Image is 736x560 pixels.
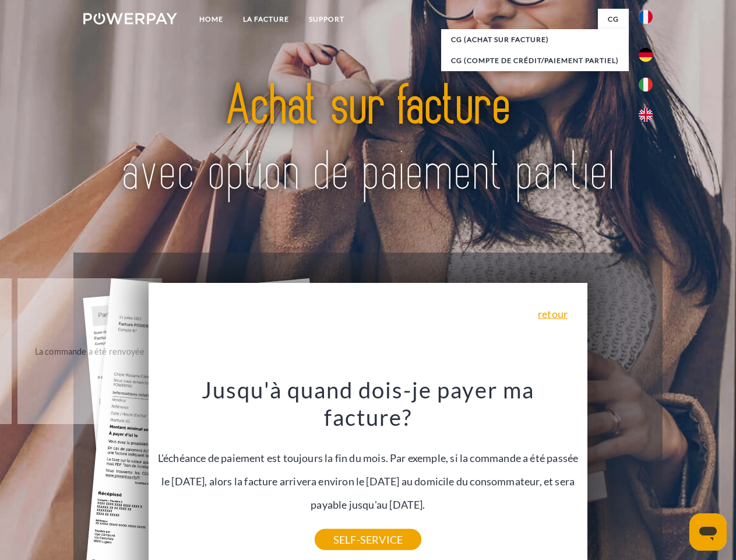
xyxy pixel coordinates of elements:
[689,513,727,551] iframe: Bouton de lancement de la fenêtre de messagerie
[299,9,354,30] a: Support
[233,9,299,30] a: LA FACTURE
[111,56,625,223] img: title-powerpay_fr.svg
[441,29,629,50] a: CG (achat sur facture)
[156,376,581,540] div: L'échéance de paiement est toujours la fin du mois. Par exemple, si la commande a été passée le [...
[156,376,581,432] h3: Jusqu'à quand dois-je payer ma facture?
[83,13,177,24] img: logo-powerpay-white.svg
[441,50,629,71] a: CG (Compte de crédit/paiement partiel)
[315,529,421,550] a: SELF-SERVICE
[639,10,653,24] img: fr
[538,309,568,319] a: retour
[598,9,629,30] a: CG
[189,9,233,30] a: Home
[639,108,653,122] img: en
[24,343,156,359] div: La commande a été renvoyée
[639,78,653,92] img: it
[639,48,653,62] img: de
